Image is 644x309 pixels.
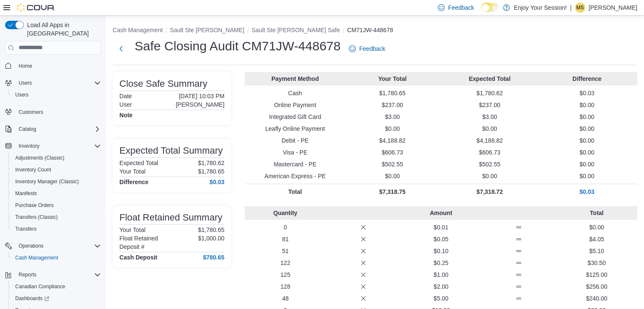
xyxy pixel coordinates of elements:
a: Dashboards [12,293,53,303]
a: Transfers [12,224,40,234]
h3: Expected Total Summary [119,146,223,156]
p: Mastercard - PE [248,160,342,168]
button: Cash Management [113,27,163,33]
p: $240.00 [559,294,634,303]
p: $1,780.65 [198,168,224,175]
h6: Your Total [119,168,146,175]
p: $0.00 [540,172,634,180]
span: Customers [19,109,43,116]
p: $0.00 [540,148,634,157]
p: $0.00 [443,124,537,133]
button: Inventory Manager (Classic) [8,176,104,188]
span: Users [15,78,101,88]
p: Cash [248,89,342,97]
span: Cash Management [12,253,101,263]
span: Load All Apps in [GEOGRAPHIC_DATA] [24,21,101,38]
button: Sault Ste [PERSON_NAME] [170,27,244,33]
a: Transfers (Classic) [12,212,61,222]
p: $502.55 [443,160,537,168]
button: Transfers (Classic) [8,211,104,223]
button: Operations [15,241,47,251]
p: $1,780.65 [345,89,439,97]
p: $30.50 [559,259,634,267]
h4: Difference [119,179,148,185]
button: Operations [2,240,104,252]
button: Adjustments (Classic) [8,152,104,164]
p: American Express - PE [248,172,342,180]
span: Manifests [15,190,37,197]
span: Canadian Compliance [12,281,101,292]
button: Reports [15,270,40,280]
span: Operations [19,243,44,249]
span: Inventory [15,141,101,151]
span: Dashboards [12,293,101,303]
span: Feedback [359,44,385,53]
button: Sault Ste [PERSON_NAME] Safe [252,27,340,33]
a: Inventory Manager (Classic) [12,177,82,187]
h4: Cash Deposit [119,254,157,261]
p: $0.00 [559,223,634,232]
p: $0.03 [540,89,634,97]
button: Canadian Compliance [8,281,104,292]
p: $502.55 [345,160,439,168]
h6: Expected Total [119,160,158,166]
p: $0.25 [404,259,478,267]
h6: User [119,101,132,108]
a: Purchase Orders [12,200,57,210]
a: Users [12,90,32,100]
button: Inventory [2,140,104,152]
p: [PERSON_NAME] [176,101,224,108]
p: Visa - PE [248,148,342,157]
span: Catalog [15,124,101,134]
p: $1,780.62 [443,89,537,97]
span: Manifests [12,188,101,199]
h6: Deposit # [119,243,144,250]
p: $1,000.00 [198,235,224,242]
p: [PERSON_NAME] [589,3,637,13]
span: Transfers [12,224,101,234]
span: Inventory Manager (Classic) [15,178,79,185]
button: Catalog [15,124,39,134]
span: Users [15,91,28,98]
span: Transfers (Classic) [12,212,101,222]
p: 51 [248,247,323,255]
p: $5.00 [404,294,478,303]
span: Catalog [19,126,36,132]
p: $237.00 [443,101,537,109]
span: Reports [15,270,101,280]
nav: An example of EuiBreadcrumbs [113,26,637,36]
h4: $780.65 [203,254,224,261]
span: MS [576,3,584,13]
p: $0.01 [404,223,478,232]
p: $606.73 [443,148,537,157]
span: Adjustments (Classic) [15,154,64,161]
h4: $0.03 [210,179,224,185]
p: Expected Total [443,74,537,83]
p: Total [248,188,342,196]
span: Inventory [19,143,39,149]
p: Enjoy Your Session! [514,3,567,13]
p: $0.00 [540,124,634,133]
p: $7,318.75 [345,188,439,196]
button: Manifests [8,188,104,199]
p: Total [559,209,634,217]
span: Customers [15,107,101,117]
p: $1.00 [404,270,478,279]
button: Home [2,60,104,72]
p: $4,188.82 [443,136,537,145]
p: $237.00 [345,101,439,109]
button: Customers [2,106,104,118]
a: Dashboards [8,292,104,304]
span: Transfers (Classic) [15,214,58,221]
span: Feedback [448,3,474,12]
button: Inventory Count [8,164,104,176]
p: Leafly Online Payment [248,124,342,133]
span: Home [15,61,101,71]
p: $3.00 [345,113,439,121]
a: Adjustments (Classic) [12,153,68,163]
p: $4,188.82 [345,136,439,145]
button: Reports [2,269,104,281]
button: Catalog [2,123,104,135]
p: [DATE] 10:03 PM [179,93,224,99]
